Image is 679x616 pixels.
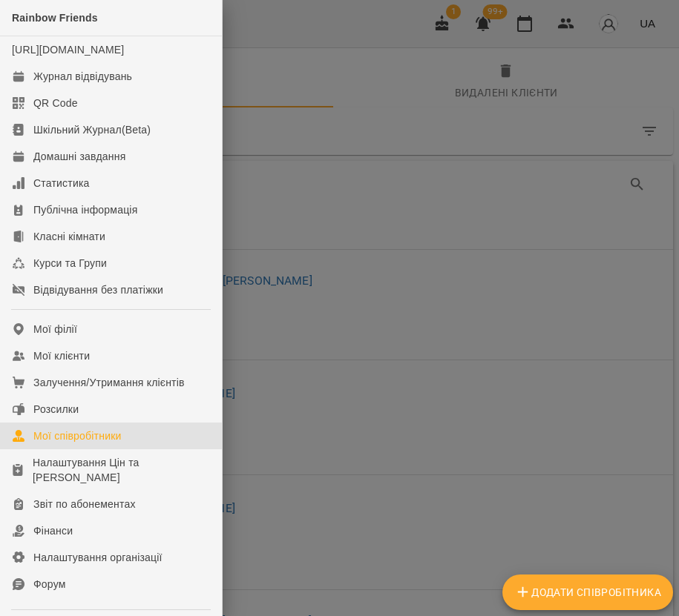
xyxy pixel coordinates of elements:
div: Розсилки [33,402,79,417]
div: QR Code [33,96,78,110]
div: Звіт по абонементах [33,497,136,511]
div: Відвідування без платіжки [33,282,163,297]
div: Статистика [33,176,90,191]
div: Залучення/Утримання клієнтів [33,375,185,390]
span: Rainbow Friends [12,12,98,24]
div: Фінанси [33,523,73,538]
div: Мої співробітники [33,428,122,443]
div: Форум [33,577,66,592]
div: Мої клієнти [33,348,90,363]
div: Курси та Групи [33,256,107,271]
div: Домашні завдання [33,149,125,164]
div: Шкільний Журнал(Beta) [33,122,151,137]
div: Мої філії [33,322,77,337]
button: Додати співробітника [502,574,673,610]
a: [URL][DOMAIN_NAME] [12,44,124,56]
div: Налаштування організації [33,550,163,565]
span: Додати співробітника [514,583,661,601]
div: Класні кімнати [33,229,105,244]
div: Журнал відвідувань [33,69,132,84]
div: Публічна інформація [33,202,137,217]
div: Налаштування Цін та [PERSON_NAME] [33,455,210,485]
